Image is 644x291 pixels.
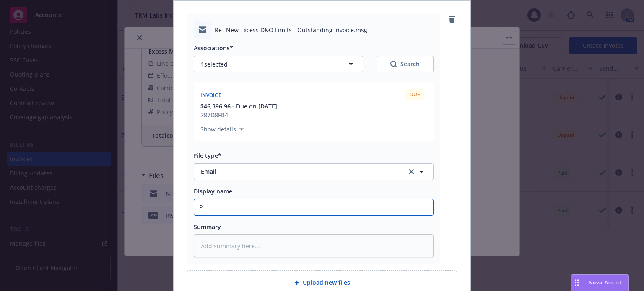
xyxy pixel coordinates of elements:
[194,223,221,231] span: Summary
[589,279,622,286] span: Nova Assist
[571,274,629,291] button: Nova Assist
[571,275,582,291] div: Drag to move
[194,187,232,195] span: Display name
[194,199,433,215] input: Add display name here...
